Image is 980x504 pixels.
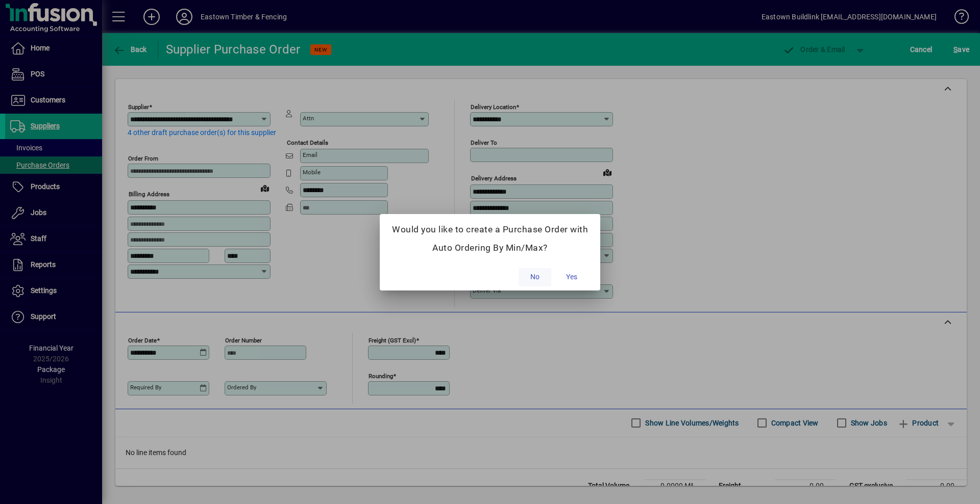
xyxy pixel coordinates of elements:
[566,272,577,282] span: Yes
[555,268,588,286] button: Yes
[530,272,540,282] span: No
[392,224,588,235] h5: Would you like to create a Purchase Order with
[392,243,588,253] h5: Auto Ordering By Min/Max?
[519,268,551,286] button: No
